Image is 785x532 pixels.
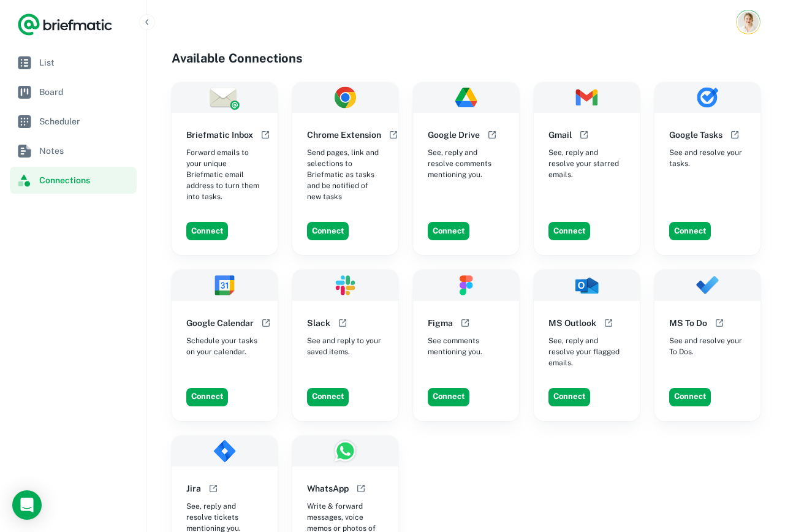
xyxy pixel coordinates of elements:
a: List [10,49,137,76]
h6: Figma [428,316,453,330]
span: See, reply and resolve your starred emails. [548,147,625,180]
h6: Google Calendar [186,316,254,330]
span: Board [39,85,132,99]
button: Open help documentation [712,316,727,330]
img: Figma [413,270,519,300]
h6: Jira [186,482,201,495]
h6: Gmail [548,128,572,142]
button: Open help documentation [458,316,472,330]
span: See comments mentioning you. [428,335,504,357]
h6: MS Outlook [548,316,596,330]
h4: Available Connections [172,49,760,67]
button: Open help documentation [206,481,221,496]
img: Jira [172,436,278,466]
button: Open help documentation [727,127,742,142]
a: Notes [10,137,137,164]
h6: Chrome Extension [307,128,381,142]
img: MS To Do [654,270,760,300]
button: Open help documentation [485,127,499,142]
button: Open help documentation [258,127,273,142]
button: Open help documentation [601,316,616,330]
span: Connections [39,173,132,187]
button: Connect [186,388,228,406]
span: Schedule your tasks on your calendar. [186,335,263,357]
span: List [39,56,132,69]
button: Open help documentation [354,481,368,496]
span: See and resolve your To Dos. [669,335,746,357]
span: Notes [39,144,132,158]
img: Barbora Vlášková [738,12,759,32]
button: Account button [736,10,760,34]
img: Gmail [534,82,640,113]
button: Open help documentation [335,316,350,330]
img: Google Drive [413,82,519,113]
button: Connect [428,388,469,406]
a: Scheduler [10,108,137,135]
a: Logo [17,12,113,37]
h6: Google Tasks [669,128,722,142]
button: Connect [307,222,349,240]
button: Open help documentation [577,127,591,142]
img: WhatsApp [292,436,398,466]
button: Connect [669,388,711,406]
h6: MS To Do [669,316,707,330]
img: Slack [292,270,398,300]
a: Board [10,78,137,105]
img: MS Outlook [534,270,640,300]
button: Open help documentation [386,127,401,142]
img: Google Tasks [654,82,760,113]
img: Briefmatic Inbox [172,82,278,113]
img: Google Calendar [172,270,278,300]
button: Connect [307,388,349,406]
div: Load Chat [12,490,42,520]
img: Chrome Extension [292,82,398,113]
h6: WhatsApp [307,482,349,495]
span: Scheduler [39,115,132,128]
button: Connect [186,222,228,240]
h6: Slack [307,316,330,330]
span: See and resolve your tasks. [669,147,746,169]
span: See and reply to your saved items. [307,335,384,357]
button: Connect [669,222,711,240]
span: Send pages, link and selections to Briefmatic as tasks and be notified of new tasks [307,147,384,202]
button: Connect [548,222,590,240]
span: Forward emails to your unique Briefmatic email address to turn them into tasks. [186,147,263,202]
button: Connect [428,222,469,240]
button: Open help documentation [259,316,273,330]
span: See, reply and resolve your flagged emails. [548,335,625,368]
button: Connect [548,388,590,406]
a: Connections [10,167,137,194]
h6: Briefmatic Inbox [186,128,253,142]
h6: Google Drive [428,128,480,142]
span: See, reply and resolve comments mentioning you. [428,147,504,180]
